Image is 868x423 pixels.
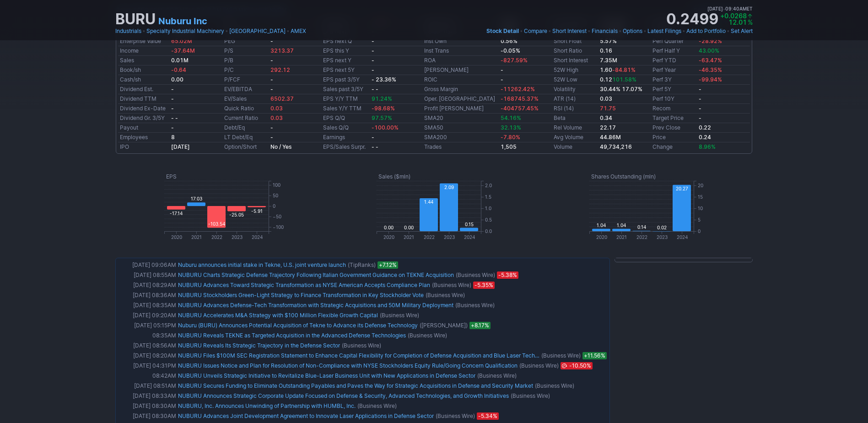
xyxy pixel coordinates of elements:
b: 1,505 [501,143,517,150]
td: 52W High [552,65,598,75]
span: 65.02M [171,38,192,44]
text: 0.15 [465,222,474,227]
a: Nuburu announces initial stake in Tekne, U.S. joint venture launch [178,261,346,268]
span: (Business Wire) [455,301,495,310]
a: NUBURU Stockholders Green-Light Strategy to Finance Transformation in Key Stockholder Vote [178,292,424,298]
td: P/S [222,46,269,56]
span: (Business Wire) [408,331,447,340]
span: [DATE] 09:40AM ET [707,5,753,13]
td: [DATE] 09:06AM [118,260,177,270]
td: Perf Quarter [651,37,697,46]
td: [DATE] 08:20AM [118,351,177,361]
td: Sales [118,56,169,65]
text: 2.09 [444,184,454,190]
span: 43.00% [699,47,719,54]
span: -168745.37% [501,95,539,102]
a: Nuburu (BURU) Announces Potential Acquisition of Tekne to Advance its Defense Technology [178,322,418,329]
td: EV/EBITDA [222,85,269,94]
span: (Business Wire) [456,271,495,280]
text: 2024 [676,234,687,240]
a: Set Alert [731,27,753,36]
text: 17.03 [191,196,202,201]
b: [DATE] [171,143,190,150]
span: (Business Wire) [477,371,517,380]
text: 0 [273,203,275,209]
a: Add to Portfolio [686,27,726,36]
td: PEG [222,37,269,46]
text: 5 [698,217,701,222]
td: P/FCF [222,75,269,85]
text: 2023 [444,234,455,240]
text: 1.04 [617,222,626,228]
span: (Business Wire) [511,391,550,401]
span: 32.13% [501,124,521,131]
small: 30.44% 17.07% [600,86,642,92]
td: Income [118,46,169,56]
span: +11.56% [582,352,607,359]
a: NUBURU Announces Strategic Corporate Update Focused on Defense & Security, Advanced Technologies,... [178,392,509,399]
a: NUBURU Reveals Its Strategic Trajectory in the Defense Sector [178,342,340,349]
td: Price [651,133,697,142]
td: [DATE] 08:35AM [118,300,177,310]
b: 0.34 [600,114,612,121]
td: [DATE] 08:30AM [118,401,177,411]
text: 50 [273,193,278,198]
text: 1.04 [597,222,606,228]
td: EPS next 5Y [321,65,369,75]
text: 2022 [424,234,435,240]
b: 0.56% [501,38,518,44]
span: (Business Wire) [535,381,574,390]
b: 8 [171,134,175,141]
span: • [286,27,290,36]
td: Target Price [651,114,697,123]
td: EPS Y/Y TTM [321,94,369,104]
td: Avg Volume [552,133,598,142]
b: 0.22 [699,124,711,131]
td: ROA [422,56,499,65]
td: Sales Y/Y TTM [321,104,369,114]
span: (Business Wire) [380,311,419,320]
td: Perf YTD [651,56,697,65]
span: +0.0268 [720,12,747,20]
a: 7.35M [600,57,617,64]
span: (TipRanks) [348,260,376,270]
span: -7.80% [501,134,520,141]
h1: BURU [115,12,156,27]
b: -0.05% [501,47,520,54]
td: P/C [222,65,269,75]
a: Compare [524,27,547,36]
text: −100 [273,224,284,230]
td: 08:42AM [118,371,177,381]
span: • [682,27,685,36]
td: LT Debt/Eq [222,133,269,142]
text: 2020 [596,234,607,240]
td: Quick Ratio [222,104,269,114]
td: Beta [552,114,598,123]
td: [DATE] 04:31PM [118,361,177,371]
b: 44.86M [600,134,621,141]
b: - [372,47,374,54]
td: Rel Volume [552,123,598,133]
span: -827.59% [501,57,528,64]
span: -100.00% [372,124,399,131]
img: nic2x2.gif [115,253,429,258]
td: RSI (14) [552,104,598,114]
td: Perf 3Y [651,75,697,85]
a: Financials [592,27,618,36]
text: 1.44 [424,199,433,205]
text: 2023 [656,234,667,240]
text: -103.54 [208,221,225,227]
td: Trades [422,142,499,152]
td: Profit [PERSON_NAME] [422,104,499,114]
span: -0.64 [171,66,186,73]
td: Enterprise Value [118,37,169,46]
small: - - [372,86,378,92]
a: NUBURU Unveils Strategic Initiative to Revitalize Blue-Laser Business Unit with New Applications ... [178,372,475,379]
text: 2020 [171,234,182,240]
text: 0.00 [384,225,394,230]
td: Cash/sh [118,75,169,85]
b: - [501,76,503,83]
b: - [699,95,701,102]
span: -37.64M [171,47,195,54]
